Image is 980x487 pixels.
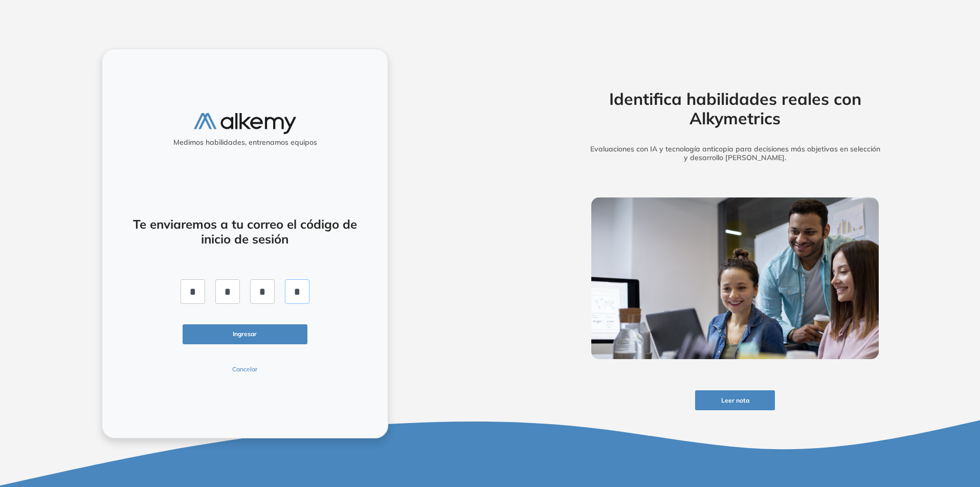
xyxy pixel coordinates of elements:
img: logo-alkemy [194,113,296,134]
h4: Te enviaremos a tu correo el código de inicio de sesión [129,217,361,247]
iframe: Chat Widget [796,368,980,487]
h5: Medimos habilidades, entrenamos equipos [106,138,384,147]
button: Cancelar [183,365,307,374]
h2: Identifica habilidades reales con Alkymetrics [575,89,895,128]
button: Ingresar [183,324,307,344]
button: Leer nota [695,390,775,410]
h5: Evaluaciones con IA y tecnología anticopia para decisiones más objetivas en selección y desarroll... [575,145,895,162]
img: img-more-info [591,197,879,359]
div: Widget de chat [796,368,980,487]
